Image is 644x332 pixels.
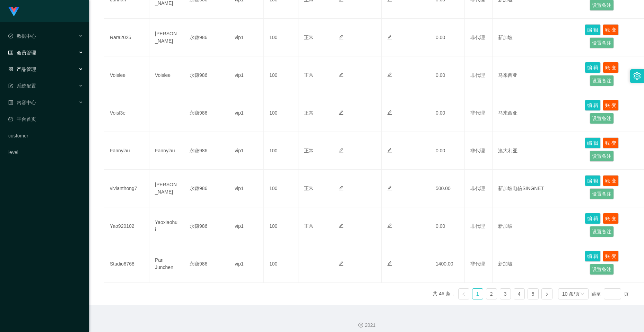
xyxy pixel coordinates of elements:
[229,132,264,170] td: vip1
[8,67,13,72] i: 图标: appstore-o
[603,137,619,149] button: 账 变
[8,66,36,72] span: 产品管理
[585,62,601,73] button: 编 辑
[590,264,614,275] button: 设置备注
[470,35,485,40] span: 非代理
[486,288,497,299] li: 2
[104,94,149,132] td: Voisl3e
[590,75,614,86] button: 设置备注
[493,94,579,132] td: 马来西亚
[545,292,549,296] i: 图标: right
[387,72,392,77] i: 图标: edit
[387,186,392,190] i: 图标: edit
[8,83,13,88] i: 图标: form
[603,213,619,224] button: 账 变
[229,56,264,94] td: vip1
[585,24,601,35] button: 编 辑
[470,72,485,78] span: 非代理
[184,207,229,245] td: 永赚986
[104,170,149,207] td: vivianthong7
[149,19,184,56] td: [PERSON_NAME]
[339,110,343,115] i: 图标: edit
[184,19,229,56] td: 永赚986
[430,170,465,207] td: 500.00
[229,207,264,245] td: vip1
[472,289,483,299] a: 1
[229,245,264,283] td: vip1
[8,129,83,143] a: customer
[104,207,149,245] td: Yao920102
[339,35,343,39] i: 图标: edit
[104,245,149,283] td: Studio6768
[358,323,363,327] i: 图标: copyright
[8,112,83,126] a: 图标: dashboard平台首页
[493,56,579,94] td: 马来西亚
[470,148,485,153] span: 非代理
[264,132,298,170] td: 100
[184,170,229,207] td: 永赚986
[387,35,392,39] i: 图标: edit
[541,288,552,299] li: 下一页
[590,113,614,124] button: 设置备注
[8,83,36,89] span: 系统配置
[470,110,485,116] span: 非代理
[339,72,343,77] i: 图标: edit
[387,261,392,266] i: 图标: edit
[264,170,298,207] td: 100
[528,289,538,299] a: 5
[580,292,584,297] i: 图标: down
[94,322,638,329] div: 2021
[528,288,539,299] li: 5
[387,110,392,115] i: 图标: edit
[149,245,184,283] td: Pan Junchen
[585,137,601,149] button: 编 辑
[229,94,264,132] td: vip1
[264,245,298,283] td: 100
[149,170,184,207] td: [PERSON_NAME]
[585,251,601,262] button: 编 辑
[470,186,485,191] span: 非代理
[603,24,619,35] button: 账 变
[304,110,314,116] span: 正常
[430,207,465,245] td: 0.00
[149,56,184,94] td: Voislee
[149,132,184,170] td: Fannylau
[585,100,601,111] button: 编 辑
[304,148,314,153] span: 正常
[264,207,298,245] td: 100
[339,261,343,266] i: 图标: edit
[264,94,298,132] td: 100
[472,288,483,299] li: 1
[229,170,264,207] td: vip1
[458,288,469,299] li: 上一页
[264,56,298,94] td: 100
[514,288,525,299] li: 4
[184,94,229,132] td: 永赚986
[104,132,149,170] td: Fannylau
[590,151,614,162] button: 设置备注
[430,245,465,283] td: 1400.00
[470,223,485,229] span: 非代理
[184,132,229,170] td: 永赚986
[8,100,13,105] i: 图标: profile
[590,226,614,237] button: 设置备注
[8,100,36,105] span: 内容中心
[585,175,601,186] button: 编 辑
[430,19,465,56] td: 0.00
[603,62,619,73] button: 账 变
[603,175,619,186] button: 账 变
[387,223,392,228] i: 图标: edit
[339,148,343,153] i: 图标: edit
[339,186,343,190] i: 图标: edit
[8,33,36,39] span: 数据中心
[430,94,465,132] td: 0.00
[304,186,314,191] span: 正常
[104,19,149,56] td: Rara2025
[304,72,314,78] span: 正常
[493,207,579,245] td: 新加坡
[486,289,497,299] a: 2
[8,50,36,55] span: 会员管理
[590,37,614,48] button: 设置备注
[8,7,19,17] img: logo.9652507e.png
[493,132,579,170] td: 澳大利亚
